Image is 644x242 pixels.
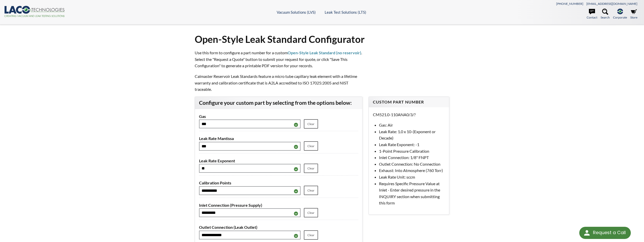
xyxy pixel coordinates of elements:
li: 1-Point Pressure Calibration [379,148,445,154]
img: round button [583,229,591,237]
li: Outlet Connection: No Connection [379,161,445,167]
a: Clear [304,119,318,129]
div: Request a Call [593,227,626,238]
p: CM521.0-110ANA0/3/? [373,111,445,118]
a: Clear [304,208,318,217]
p: Use this form to configure a part number for a custom . Select the "Request a Quote" button to su... [195,49,365,69]
a: Store [630,9,637,20]
label: Leak Rate Exponent [199,158,358,164]
li: Leak Rate Unit: sccm [379,174,445,180]
li: Leak Rate: 1.0 x 10-(Exponent or Decade) [379,128,445,141]
a: Clear [304,230,318,240]
a: Search [601,9,610,20]
label: Calibration Points [199,180,358,186]
h3: Configure your custom part by selecting from the options below: [199,99,358,107]
label: Gas [199,113,358,120]
h4: Custom Part Number [373,99,445,105]
li: Requires Specific Pressure Value at Inlet - Enter desired pressure in the INQUIRY section when su... [379,180,445,206]
div: Request a Call [579,227,631,239]
a: [PHONE_NUMBER] [556,2,583,6]
a: Clear [304,186,318,195]
li: Exhaust: Into Atmosphere (760 Torr) [379,167,445,174]
strong: Open-Style Leak Standard (no reservoir) [288,50,361,55]
a: Clear [304,164,318,173]
label: Outlet Connection (Leak Outlet) [199,224,358,231]
label: Inlet Connection (Pressure Supply) [199,202,358,209]
p: Calmaster Reservoir Leak Standards feature a micro tube capillary leak element with a lifetime wa... [195,73,365,93]
a: Leak Test Solutions (LTS) [325,10,366,14]
a: Vacuum Solutions (LVS) [277,10,316,14]
label: Leak Rate Mantissa [199,135,358,142]
h1: Open-Style Leak Standard Configurator [195,33,449,45]
li: Gas: Air [379,122,445,128]
span: Corporate [613,15,627,20]
a: Contact [587,9,597,20]
a: Clear [304,141,318,151]
li: Inlet Connection: 1/8" FNPT [379,154,445,161]
a: [EMAIL_ADDRESS][DOMAIN_NAME] [586,2,637,6]
li: Leak Rate Exponent: -1 [379,141,445,148]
